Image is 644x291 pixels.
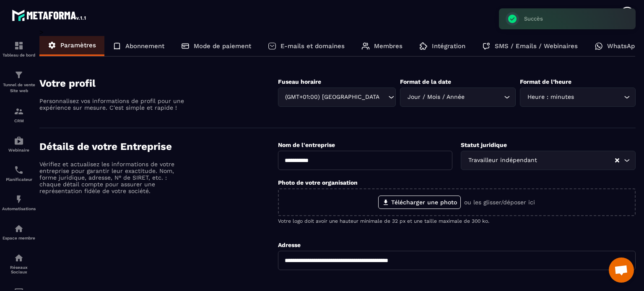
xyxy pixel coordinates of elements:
[2,53,36,57] p: Tableau de bord
[2,100,36,129] a: formationformationCRM
[2,129,36,159] a: automationsautomationsWebinaire
[194,42,251,50] p: Mode de paiement
[14,165,24,175] img: scheduler
[278,88,396,107] div: Search for option
[2,265,36,274] p: Réseaux Sociaux
[466,93,502,102] input: Search for option
[495,42,578,50] p: SMS / Emails / Webinaires
[525,93,576,102] span: Heure : minutes
[14,106,24,116] img: formation
[2,159,36,188] a: schedulerschedulerPlanificateur
[278,78,321,85] label: Fuseau horaire
[2,64,36,100] a: formationformationTunnel de vente Site web
[14,224,24,234] img: automations
[278,242,301,248] label: Adresse
[378,196,461,209] label: Télécharger une photo
[609,258,634,283] div: Ouvrir le chat
[464,199,535,206] p: ou les glisser/déposer ici
[615,157,619,164] button: Clear Selected
[466,156,539,165] span: Travailleur indépendant
[432,42,465,50] p: Intégration
[14,41,24,51] img: formation
[2,34,36,64] a: formationformationTableau de bord
[39,161,186,194] p: Vérifiez et actualisez les informations de votre entreprise pour garantir leur exactitude. Nom, f...
[400,78,451,85] label: Format de la date
[405,93,466,102] span: Jour / Mois / Année
[14,70,24,80] img: formation
[2,206,36,211] p: Automatisations
[461,151,636,170] div: Search for option
[607,42,639,50] p: WhatsApp
[2,118,36,123] p: CRM
[2,217,36,247] a: automationsautomationsEspace membre
[576,93,622,102] input: Search for option
[278,218,636,224] p: Votre logo doit avoir une hauteur minimale de 32 px et une taille maximale de 300 ko.
[280,42,345,50] p: E-mails et domaines
[39,141,278,152] h4: Détails de votre Entreprise
[400,88,516,107] div: Search for option
[14,136,24,146] img: automations
[2,236,36,240] p: Espace membre
[278,179,358,186] label: Photo de votre organisation
[2,188,36,217] a: automationsautomationsAutomatisations
[2,177,36,182] p: Planificateur
[2,148,36,152] p: Webinaire
[14,253,24,263] img: social-network
[60,41,96,49] p: Paramètres
[39,98,186,111] p: Personnalisez vos informations de profil pour une expérience sur mesure. C'est simple et rapide !
[14,194,24,204] img: automations
[125,42,164,50] p: Abonnement
[278,142,335,148] label: Nom de l'entreprise
[520,88,636,107] div: Search for option
[2,82,36,94] p: Tunnel de vente Site web
[539,156,614,165] input: Search for option
[520,78,571,85] label: Format de l’heure
[2,247,36,281] a: social-networksocial-networkRéseaux Sociaux
[283,93,380,102] span: (GMT+01:00) [GEOGRAPHIC_DATA]
[461,142,507,148] label: Statut juridique
[12,8,87,23] img: logo
[39,77,278,89] h4: Votre profil
[374,42,402,50] p: Membres
[380,93,386,102] input: Search for option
